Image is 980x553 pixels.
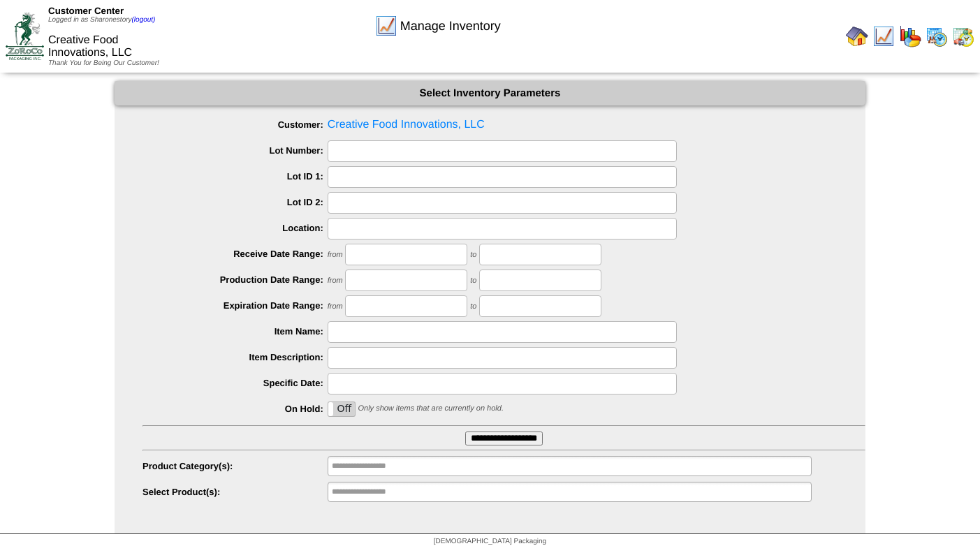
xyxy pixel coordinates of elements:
label: Item Name: [142,326,328,337]
label: Production Date Range: [142,274,328,285]
span: [DEMOGRAPHIC_DATA] Packaging [434,538,546,545]
img: home.gif [846,25,868,47]
label: Item Description: [142,352,328,362]
span: from [328,302,343,311]
label: Select Product(s): [142,487,328,497]
label: Lot Number: [142,145,328,156]
span: Customer Center [48,6,124,16]
label: Customer: [142,119,328,130]
label: On Hold: [142,404,328,414]
img: calendarinout.gif [952,25,974,47]
span: Manage Inventory [400,19,501,34]
span: Creative Food Innovations, LLC [142,115,865,135]
label: Off [328,402,355,416]
img: ZoRoCo_Logo(Green%26Foil)%20jpg.webp [6,13,44,59]
label: Product Category(s): [142,461,328,471]
label: Location: [142,223,328,233]
img: calendarprod.gif [926,25,948,47]
img: line_graph.gif [872,25,895,47]
span: Logged in as Sharonestory [48,16,155,24]
span: to [470,251,476,259]
label: Expiration Date Range: [142,300,328,311]
label: Lot ID 1: [142,171,328,182]
label: Receive Date Range: [142,249,328,259]
div: OnOff [328,401,356,417]
span: Thank You for Being Our Customer! [48,59,159,67]
a: (logout) [132,16,156,24]
img: line_graph.gif [375,15,397,37]
span: Creative Food Innovations, LLC [48,34,132,59]
div: Select Inventory Parameters [115,81,865,105]
span: from [328,251,343,259]
label: Lot ID 2: [142,197,328,207]
span: from [328,276,343,285]
span: to [470,276,476,285]
label: Specific Date: [142,378,328,388]
img: graph.gif [899,25,921,47]
span: to [470,302,476,311]
span: Only show items that are currently on hold. [358,404,503,413]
